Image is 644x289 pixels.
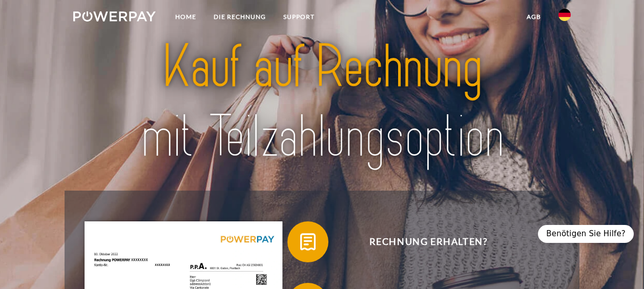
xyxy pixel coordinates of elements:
span: Rechnung erhalten? [303,221,554,262]
img: de [558,9,571,21]
a: DIE RECHNUNG [205,8,275,26]
a: SUPPORT [275,8,323,26]
img: title-powerpay_de.svg [97,29,546,175]
a: Home [167,8,205,26]
img: logo-powerpay-white.svg [73,11,156,22]
img: qb_bill.svg [295,229,321,255]
div: Benötigen Sie Hilfe? [538,225,634,243]
button: Rechnung erhalten? [287,221,554,262]
a: agb [518,8,550,26]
